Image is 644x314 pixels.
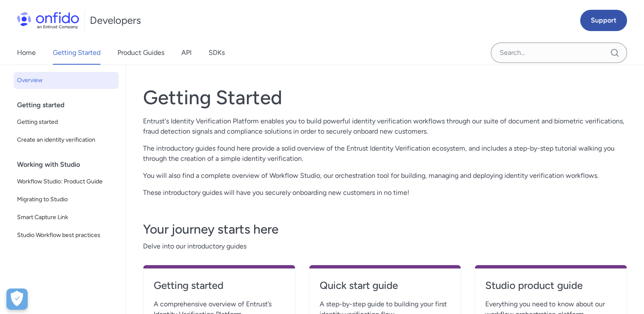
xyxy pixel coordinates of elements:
[14,209,119,226] a: Smart Capture Link
[580,10,627,31] a: Support
[14,131,119,148] a: Create an identity verification
[17,12,79,29] img: Onfido Logo
[17,212,115,223] span: Smart Capture Link
[485,279,616,292] h4: Studio product guide
[143,116,627,137] p: Entrust's Identity Verification Platform enables you to build powerful identity verification work...
[117,41,164,65] a: Product Guides
[320,279,451,299] a: Quick start guide
[53,41,100,65] a: Getting Started
[17,135,115,145] span: Create an identity verification
[14,173,119,190] a: Workflow Studio: Product Guide
[491,43,627,63] input: Onfido search input field
[17,156,122,173] div: Working with Studio
[17,97,122,114] div: Getting started
[143,86,627,109] h1: Getting Started
[154,279,285,299] a: Getting started
[14,114,119,131] a: Getting started
[143,171,627,181] p: You will also find a complete overview of Workflow Studio, our orchestration tool for building, m...
[143,143,627,164] p: The introductory guides found here provide a solid overview of the Entrust Identity Verification ...
[143,221,627,238] h3: Your journey starts here
[154,279,285,292] h4: Getting started
[320,279,451,292] h4: Quick start guide
[14,72,119,89] a: Overview
[6,288,28,310] button: Open Preferences
[17,117,115,127] span: Getting started
[485,279,616,299] a: Studio product guide
[181,41,192,65] a: API
[6,288,28,310] div: Cookie Preferences
[143,241,627,251] span: Delve into our introductory guides
[143,188,627,198] p: These introductory guides will have you securely onboarding new customers in no time!
[17,75,115,86] span: Overview
[14,191,119,208] a: Migrating to Studio
[17,177,115,187] span: Workflow Studio: Product Guide
[17,194,115,205] span: Migrating to Studio
[17,230,115,240] span: Studio Workflow best practices
[209,41,225,65] a: SDKs
[90,14,141,27] h1: Developers
[14,227,119,244] a: Studio Workflow best practices
[17,41,36,65] a: Home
